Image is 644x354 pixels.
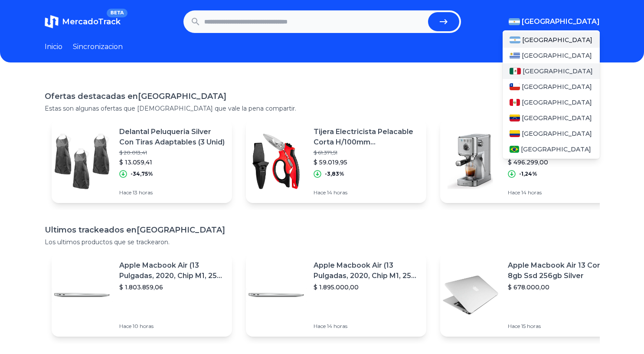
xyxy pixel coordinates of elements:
h1: Ultimos trackeados en [GEOGRAPHIC_DATA] [45,224,600,236]
a: Featured imageTijera Electricista Pelacable Corta H/100mm [PERSON_NAME]$ 61.371,51$ 59.019,95-3,8... [246,120,426,203]
a: Inicio [45,42,62,52]
img: Featured image [440,131,501,192]
a: Brasil[GEOGRAPHIC_DATA] [503,141,600,157]
a: Featured imageApple Macbook Air (13 Pulgadas, 2020, Chip M1, 256 Gb De Ssd, 8 Gb De Ram) - Plata$... [52,253,232,337]
a: Featured imageApple Macbook Air 13 Core I5 8gb Ssd 256gb Silver$ 678.000,00Hace 15 horas [440,253,621,337]
p: -34,75% [131,170,153,177]
img: Peru [510,99,520,106]
a: Peru[GEOGRAPHIC_DATA] [503,95,600,110]
p: Los ultimos productos que se trackearon. [45,238,600,246]
span: [GEOGRAPHIC_DATA] [523,67,593,75]
img: Chile [510,83,520,90]
a: Featured imageDelantal Peluqueria Silver Con Tiras Adaptables (3 Unid)$ 20.013,41$ 13.059,41-34,7... [52,120,232,203]
p: Hace 10 horas [119,323,225,330]
a: Chile[GEOGRAPHIC_DATA] [503,79,600,95]
p: $ 59.019,95 [314,158,419,167]
p: $ 13.059,41 [119,158,225,167]
p: $ 20.013,41 [119,149,225,156]
p: $ 1.803.859,06 [119,283,225,292]
img: Featured image [440,265,501,325]
span: [GEOGRAPHIC_DATA] [522,98,592,107]
p: Hace 15 horas [508,323,614,330]
button: [GEOGRAPHIC_DATA] [509,16,600,27]
img: Featured image [52,131,112,192]
a: Featured imageApple Macbook Air (13 Pulgadas, 2020, Chip M1, 256 Gb De Ssd, 8 Gb De Ram) - Plata$... [246,253,426,337]
span: [GEOGRAPHIC_DATA] [522,114,592,122]
a: Mexico[GEOGRAPHIC_DATA] [503,63,600,79]
a: Uruguay[GEOGRAPHIC_DATA] [503,48,600,63]
img: Argentina [510,36,521,43]
p: Tijera Electricista Pelacable Corta H/100mm [PERSON_NAME] [314,127,419,147]
img: Featured image [246,131,307,192]
p: Apple Macbook Air (13 Pulgadas, 2020, Chip M1, 256 Gb De Ssd, 8 Gb De Ram) - Plata [314,260,419,281]
span: MercadoTrack [62,17,121,26]
p: Hace 13 horas [119,189,225,196]
img: Featured image [52,265,112,325]
span: [GEOGRAPHIC_DATA] [522,51,592,60]
img: Argentina [509,18,520,25]
p: Estas son algunas ofertas que [DEMOGRAPHIC_DATA] que vale la pena compartir. [45,104,600,113]
a: MercadoTrackBETA [45,15,121,29]
img: Mexico [510,68,521,75]
span: [GEOGRAPHIC_DATA] [522,129,592,138]
p: $ 678.000,00 [508,283,614,292]
span: [GEOGRAPHIC_DATA] [522,82,592,91]
p: Apple Macbook Air (13 Pulgadas, 2020, Chip M1, 256 Gb De Ssd, 8 Gb De Ram) - Plata [119,260,225,281]
a: Argentina[GEOGRAPHIC_DATA] [503,32,600,48]
span: [GEOGRAPHIC_DATA] [522,36,592,44]
span: BETA [107,9,127,17]
a: Colombia[GEOGRAPHIC_DATA] [503,126,600,141]
span: [GEOGRAPHIC_DATA] [522,16,600,27]
p: Hace 14 horas [314,189,419,196]
p: $ 496.299,00 [508,158,614,167]
p: $ 61.371,51 [314,149,419,156]
p: -3,83% [325,170,344,177]
p: Hace 14 horas [508,189,614,196]
h1: Ofertas destacadas en [GEOGRAPHIC_DATA] [45,90,600,102]
img: Brasil [510,146,520,153]
p: Delantal Peluqueria Silver Con Tiras Adaptables (3 Unid) [119,127,225,147]
img: Colombia [510,130,520,137]
img: Featured image [246,265,307,325]
p: Apple Macbook Air 13 Core I5 8gb Ssd 256gb Silver [508,260,614,281]
p: Hace 14 horas [314,323,419,330]
a: Venezuela[GEOGRAPHIC_DATA] [503,110,600,126]
p: $ 1.895.000,00 [314,283,419,292]
img: MercadoTrack [45,15,59,29]
img: Uruguay [510,52,520,59]
a: Featured imageCafetera Expresso 20 Bares 1350w Automática Capusulas 1.1 L$ 502.512,00$ 496.299,00... [440,120,621,203]
p: -1,24% [519,170,537,177]
a: Sincronizacion [73,42,123,52]
img: Venezuela [510,115,520,121]
span: [GEOGRAPHIC_DATA] [521,145,591,154]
